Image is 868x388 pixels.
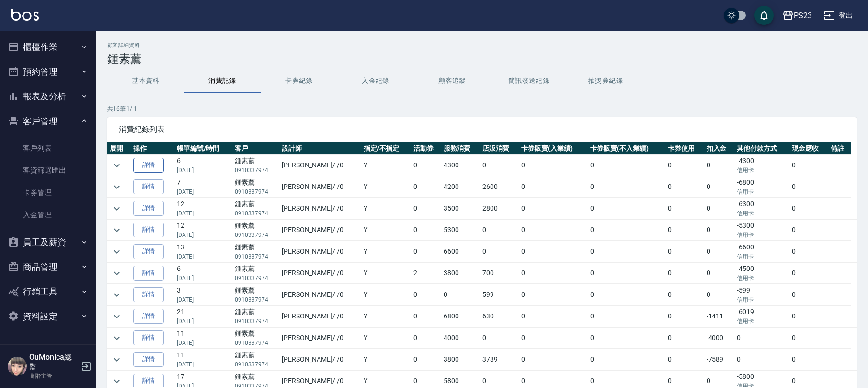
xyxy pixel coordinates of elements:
[820,7,857,24] button: 登出
[441,284,480,306] td: 0
[174,263,232,284] td: 6
[174,176,232,198] td: 7
[4,84,92,109] button: 報表及分析
[131,142,174,155] th: 操作
[235,209,277,218] p: 0910337974
[665,349,704,370] td: 0
[411,220,442,241] td: 0
[232,155,279,176] td: 鍾素薰
[491,70,567,93] button: 簡訊發送紀錄
[754,6,774,25] button: save
[737,209,787,218] p: 信用卡
[519,306,588,327] td: 0
[441,155,480,176] td: 4300
[361,142,411,155] th: 指定/不指定
[279,155,361,176] td: [PERSON_NAME] / /0
[704,241,735,262] td: 0
[279,328,361,349] td: [PERSON_NAME] / /0
[261,70,337,93] button: 卡券紀錄
[4,182,92,204] a: 卡券管理
[480,349,519,370] td: 3789
[588,349,665,370] td: 0
[411,155,442,176] td: 0
[232,349,279,370] td: 鍾素薰
[4,159,92,181] a: 客資篩選匯出
[480,155,519,176] td: 0
[588,176,665,198] td: 0
[177,252,230,261] p: [DATE]
[704,142,735,155] th: 扣入金
[441,142,480,155] th: 服務消費
[279,263,361,284] td: [PERSON_NAME] / /0
[110,223,124,237] button: expand row
[734,284,789,306] td: -599
[519,328,588,349] td: 0
[480,263,519,284] td: 700
[704,349,735,370] td: -7589
[361,306,411,327] td: Y
[737,295,787,304] p: 信用卡
[110,180,124,194] button: expand row
[232,328,279,349] td: 鍾素薰
[110,245,124,259] button: expand row
[361,241,411,262] td: Y
[441,349,480,370] td: 3800
[177,295,230,304] p: [DATE]
[411,263,442,284] td: 2
[235,231,277,239] p: 0910337974
[232,263,279,284] td: 鍾素薰
[177,188,230,196] p: [DATE]
[4,304,92,329] button: 資料設定
[480,328,519,349] td: 0
[704,263,735,284] td: 0
[235,339,277,347] p: 0910337974
[232,176,279,198] td: 鍾素薰
[737,317,787,326] p: 信用卡
[734,263,789,284] td: -4500
[11,9,39,21] img: Logo
[519,349,588,370] td: 0
[665,220,704,241] td: 0
[174,220,232,241] td: 12
[704,155,735,176] td: 0
[232,220,279,241] td: 鍾素薰
[107,142,131,155] th: 展開
[235,295,277,304] p: 0910337974
[704,306,735,327] td: -1411
[133,330,164,345] a: 詳情
[411,198,442,219] td: 0
[361,328,411,349] td: Y
[232,198,279,219] td: 鍾素薰
[107,42,857,48] h2: 顧客詳細資料
[588,263,665,284] td: 0
[789,198,828,219] td: 0
[789,284,828,306] td: 0
[235,317,277,326] p: 0910337974
[177,231,230,239] p: [DATE]
[133,287,164,302] a: 詳情
[107,105,857,113] p: 共 16 筆, 1 / 1
[361,263,411,284] td: Y
[828,142,851,155] th: 備註
[519,284,588,306] td: 0
[734,328,789,349] td: 0
[665,328,704,349] td: 0
[665,241,704,262] td: 0
[110,288,124,302] button: expand row
[480,198,519,219] td: 2800
[734,198,789,219] td: -6300
[235,274,277,282] p: 0910337974
[174,349,232,370] td: 11
[235,188,277,196] p: 0910337974
[411,142,442,155] th: 活動券
[734,306,789,327] td: -6019
[665,198,704,219] td: 0
[704,220,735,241] td: 0
[734,176,789,198] td: -6800
[361,198,411,219] td: Y
[789,142,828,155] th: 現金應收
[737,188,787,196] p: 信用卡
[4,279,92,304] button: 行銷工具
[235,166,277,175] p: 0910337974
[174,142,232,155] th: 帳單編號/時間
